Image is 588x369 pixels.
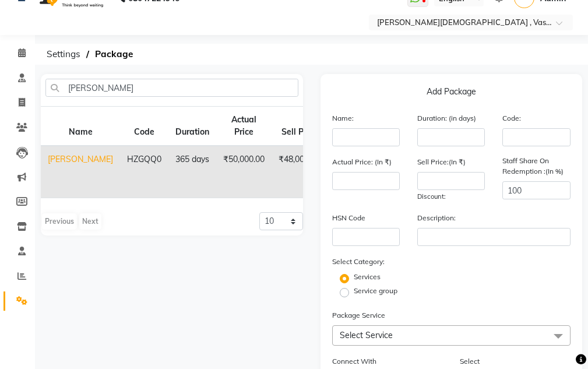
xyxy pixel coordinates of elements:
p: Add Package [332,86,571,103]
label: Sell Price:(In ₹) [417,157,466,167]
label: Staff Share On Redemption :(In %) [502,156,570,177]
label: Duration: (in days) [417,113,476,124]
label: Select [460,356,480,367]
label: Services [354,272,381,282]
span: Settings [41,44,86,65]
label: Service group [354,286,397,296]
td: HZGQQ0 [120,146,168,198]
label: Code: [502,113,521,124]
label: Select Category: [332,256,385,267]
span: Package [89,44,139,65]
label: Name: [332,113,354,124]
th: Actual Price [216,107,272,146]
th: Code [120,107,168,146]
label: Actual Price: (In ₹) [332,157,392,167]
span: Discount: [417,192,446,201]
th: Sell Price [272,107,327,146]
th: Duration [168,107,216,146]
label: Package Service [332,310,385,321]
td: ₹48,000.00 [272,146,327,198]
span: Select Service [340,330,393,340]
label: Description: [417,213,456,223]
label: Connect With [332,356,376,367]
td: [PERSON_NAME] [41,146,120,198]
input: Search by package name [45,79,298,97]
td: 365 days [168,146,216,198]
th: Name [41,107,120,146]
td: ₹50,000.00 [216,146,272,198]
label: HSN Code [332,213,365,223]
